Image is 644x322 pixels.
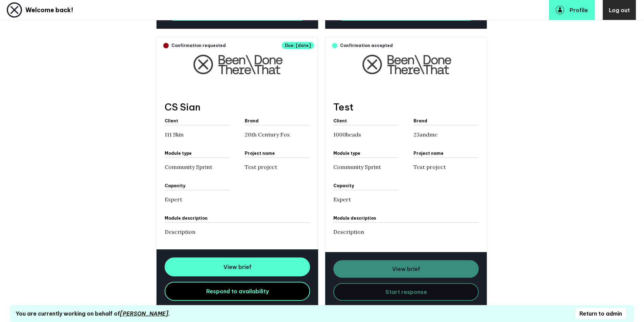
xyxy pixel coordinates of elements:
[165,118,230,125] div: Client
[165,228,310,236] p: Description
[333,183,399,190] div: Capacity
[165,163,230,171] p: Community Sprint
[333,163,399,171] p: Community Sprint
[609,7,630,14] span: Log out
[165,257,310,276] a: View brief
[413,118,479,125] div: Brand
[333,118,399,125] div: Client
[165,183,230,190] div: Capacity
[245,118,310,125] div: Brand
[165,151,230,158] div: Module type
[570,7,588,14] span: Profile
[282,42,314,49] span: due: 08/10/2025
[245,131,310,139] p: 20th Century Fox
[329,42,396,49] span: Confirmation accepted
[165,131,230,139] p: 111 Skin
[333,228,479,236] p: Description
[413,151,479,158] div: Project name
[245,151,310,158] div: Project name
[413,131,479,139] p: 23andme
[165,216,310,223] div: Module Description
[333,101,479,113] h3: Test
[165,282,310,301] a: Respond to availability
[165,196,230,203] p: Expert
[223,264,252,270] span: View brief
[16,310,170,317] div: You are currently working on behalf of .
[333,216,479,223] div: Module Description
[206,288,269,295] span: Respond to availability
[413,163,479,171] p: Test project
[245,163,310,171] p: Test project
[333,131,399,139] p: 1000heads
[333,151,399,158] div: Module type
[333,196,399,203] p: Expert
[161,42,229,49] span: Confirmation requested
[575,308,626,319] button: Return to admin
[165,101,310,113] h3: CS Sian
[120,310,168,317] em: [PERSON_NAME]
